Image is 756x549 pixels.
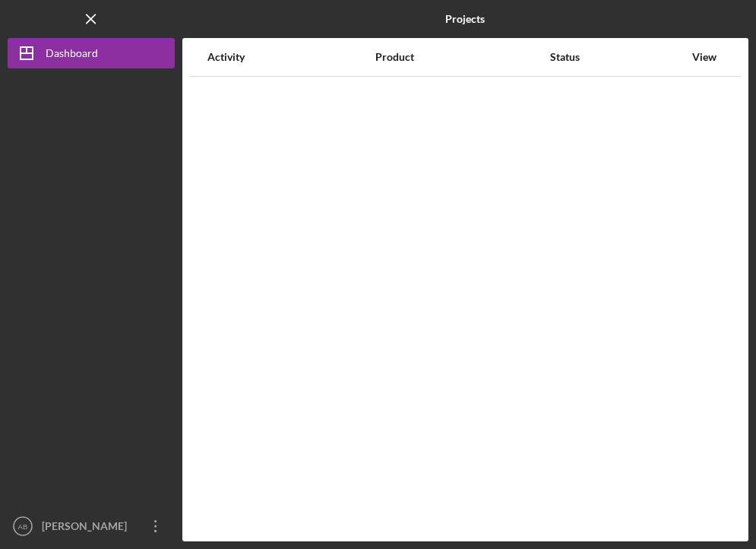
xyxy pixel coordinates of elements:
[375,51,549,63] div: Product
[46,38,98,72] div: Dashboard
[445,13,485,25] b: Projects
[685,51,723,63] div: View
[8,38,175,68] button: Dashboard
[550,51,684,63] div: Status
[38,511,137,545] div: [PERSON_NAME]
[207,51,374,63] div: Activity
[8,511,175,541] button: AB[PERSON_NAME]
[18,522,28,531] text: AB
